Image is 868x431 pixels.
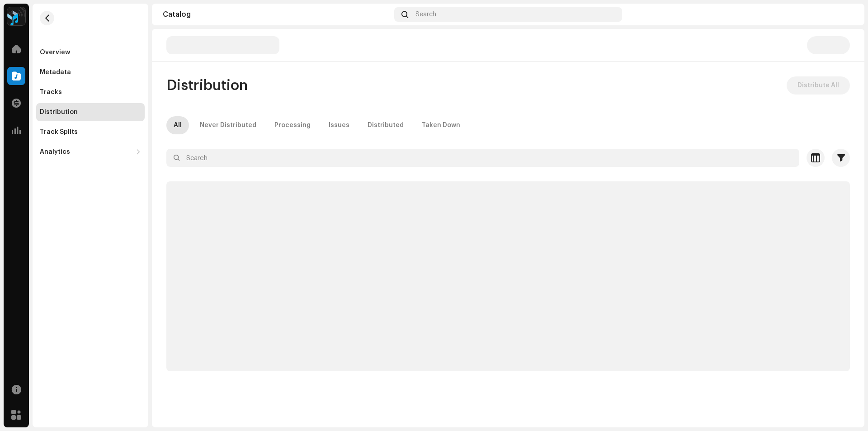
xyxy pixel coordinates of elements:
img: 21f7dd7f-f4d7-43e1-81f8-5abcee23845f [839,7,854,22]
re-m-nav-item: Metadata [36,63,145,81]
input: Search [166,149,799,167]
re-m-nav-item: Tracks [36,83,145,101]
img: 2dae3d76-597f-44f3-9fef-6a12da6d2ece [7,7,25,25]
span: Distribution [166,76,248,95]
div: Tracks [40,89,62,96]
div: All [174,116,182,134]
div: Catalog [163,11,391,18]
div: Never Distributed [200,116,256,134]
div: Metadata [40,69,71,76]
span: Distribute All [797,76,839,95]
re-m-nav-dropdown: Analytics [36,143,145,161]
div: Processing [274,116,311,134]
div: Distributed [368,116,404,134]
re-m-nav-item: Track Splits [36,123,145,141]
div: Track Splits [40,128,78,136]
re-m-nav-item: Overview [36,43,145,62]
div: Issues [329,116,349,134]
div: Distribution [40,109,78,116]
button: Distribute All [787,76,850,95]
div: Analytics [40,148,70,156]
re-m-nav-item: Distribution [36,103,145,121]
div: Taken Down [422,116,460,134]
div: Overview [40,49,70,56]
span: Search [415,11,436,18]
